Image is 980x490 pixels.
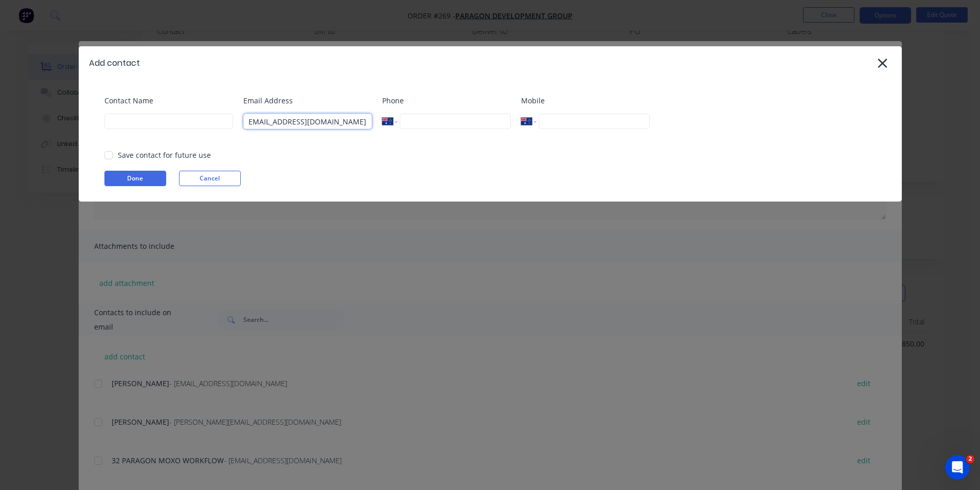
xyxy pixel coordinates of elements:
[243,95,372,106] label: Email Address
[118,150,211,160] div: Save contact for future use
[966,455,974,463] span: 2
[179,171,241,186] button: Cancel
[104,171,166,186] button: Done
[521,95,650,106] label: Mobile
[89,57,140,69] div: Add contact
[104,95,233,106] label: Contact Name
[382,95,511,106] label: Phone
[945,455,970,480] iframe: Intercom live chat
